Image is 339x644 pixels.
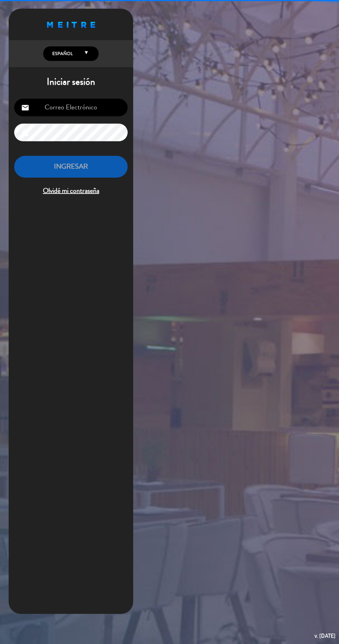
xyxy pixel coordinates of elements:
button: INGRESAR [14,156,128,178]
span: Español [51,50,73,57]
img: MEITRE [47,22,95,28]
div: v. [DATE] [314,631,336,641]
h1: Iniciar sesión [9,76,133,88]
span: Olvidé mi contraseña [14,185,128,197]
input: Correo Electrónico [14,99,128,116]
i: email [21,104,29,112]
i: lock [21,128,29,137]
